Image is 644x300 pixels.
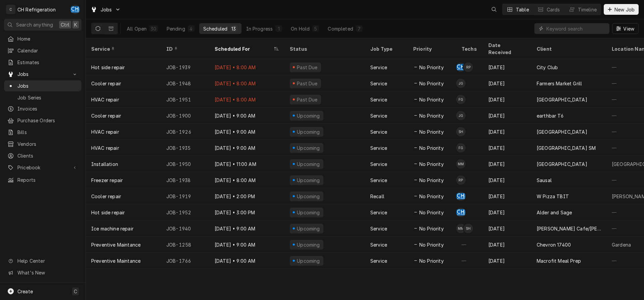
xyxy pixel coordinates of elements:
button: View [612,23,639,34]
span: No Priority [419,128,444,135]
div: Service [370,241,387,248]
div: [DATE] [483,75,531,91]
div: Upcoming [296,128,321,135]
a: Go to Pricebook [4,162,82,173]
span: K [74,21,77,28]
div: [DATE] [483,237,531,253]
span: Jobs [17,71,68,78]
div: CH [456,208,466,217]
span: No Priority [419,144,444,152]
div: Service [370,128,387,135]
div: [DATE] • 3:00 PM [209,204,284,220]
span: No Priority [419,64,444,71]
div: Fred Gonzalez's Avatar [456,143,466,153]
div: Upcoming [296,144,321,152]
div: RP [464,62,473,72]
div: Moises Melena's Avatar [456,159,466,169]
div: Hot side repair [91,209,125,216]
div: Chris Hiraga's Avatar [456,62,466,72]
div: Service [370,144,387,152]
div: Ruben Perez's Avatar [464,62,473,72]
input: Keyword search [546,23,606,34]
div: Past Due [296,96,319,103]
div: 13 [231,25,236,32]
span: Help Center [17,257,77,264]
div: JOB-1938 [161,172,209,188]
div: 1 [277,25,281,32]
a: Reports [4,174,82,185]
span: Clients [17,152,78,159]
div: [DATE] [483,124,531,140]
div: [GEOGRAPHIC_DATA] [537,96,587,103]
div: ID [166,45,203,52]
span: No Priority [419,225,444,232]
div: [DATE] [483,172,531,188]
div: Farmers Market Grill [537,80,582,87]
div: [GEOGRAPHIC_DATA] [537,128,587,135]
span: Invoices [17,105,78,112]
a: Go to Jobs [88,4,123,15]
div: FG [456,95,466,104]
span: No Priority [419,177,444,184]
div: Table [516,6,529,13]
div: FG [456,143,466,153]
span: View [622,25,636,32]
div: Upcoming [296,177,321,184]
span: No Priority [419,96,444,103]
div: Chris Hiraga's Avatar [70,5,80,14]
div: JG [456,111,466,120]
div: 4 [189,25,193,32]
div: — [456,253,483,269]
div: Service [370,64,387,71]
div: [DATE] • 11:00 AM [209,156,284,172]
div: HVAC repair [91,128,119,135]
div: Gardena [612,241,631,248]
div: [DATE] • 9:00 AM [209,237,284,253]
span: What's New [17,269,77,276]
div: Cooler repair [91,112,121,119]
div: Service [370,112,387,119]
div: CH [70,5,80,14]
div: HVAC repair [91,144,119,152]
div: Upcoming [296,209,321,216]
span: Estimates [17,59,78,66]
div: [DATE] [483,188,531,204]
div: Status [290,45,358,52]
a: Jobs [4,80,82,91]
div: Freezer repair [91,177,123,184]
div: [GEOGRAPHIC_DATA] SM [537,144,596,152]
div: Recall [370,193,384,200]
a: Go to What's New [4,267,82,278]
a: Home [4,33,82,44]
div: [DATE] [483,91,531,108]
div: Upcoming [296,257,321,264]
div: Ice machine repair [91,225,133,232]
span: No Priority [419,80,444,87]
span: Pricebook [17,164,68,171]
div: SH [464,224,473,233]
div: JOB-1951 [161,91,209,108]
div: MM [456,224,466,233]
div: earthbar T6 [537,112,563,119]
div: Upcoming [296,161,321,168]
div: [DATE] • 9:00 AM [209,253,284,269]
div: Moises Melena's Avatar [456,224,466,233]
div: JOB-1948 [161,75,209,91]
div: Completed [328,25,353,32]
a: Clients [4,150,82,161]
span: No Priority [419,193,444,200]
div: Chris Hiraga's Avatar [456,191,466,201]
div: JOB-1900 [161,108,209,124]
span: Job Series [17,94,78,101]
a: Go to Help Center [4,255,82,266]
div: [DATE] • 9:00 AM [209,124,284,140]
div: Josh Galindo's Avatar [456,111,466,120]
div: JOB-1939 [161,59,209,75]
div: In Progress [246,25,273,32]
div: Techs [462,45,478,52]
div: [DATE] [483,253,531,269]
div: Alder and Sage [537,209,572,216]
a: Estimates [4,57,82,68]
div: Josh Galindo's Avatar [456,79,466,88]
a: Go to Jobs [4,69,82,80]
